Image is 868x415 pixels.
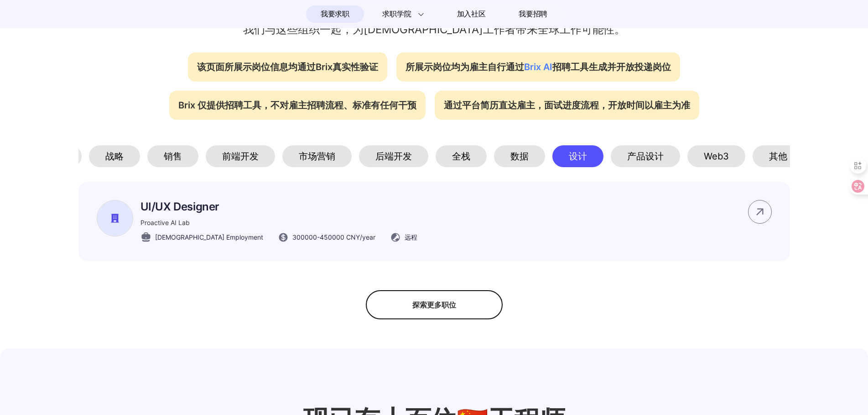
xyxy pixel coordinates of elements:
[155,232,263,242] span: [DEMOGRAPHIC_DATA] Employment
[206,145,275,167] div: 前端开发
[687,145,745,167] div: Web3
[321,7,349,21] span: 我要求职
[405,232,417,242] span: 远程
[457,7,486,21] span: 加入社区
[435,91,699,120] div: 通过平台简历直达雇主，面试进度流程，开放时间以雇主为准
[552,145,603,167] div: 设计
[140,200,417,213] p: UI/UX Designer
[292,232,375,242] span: 300000 - 450000 CNY /year
[382,9,411,20] span: 求职学院
[436,145,487,167] div: 全栈
[359,145,428,167] div: 后端开发
[366,290,503,319] div: 探索更多职位
[188,52,387,82] div: 该页面所展示岗位信息均通过Brix真实性验证
[89,145,140,167] div: 战略
[494,145,545,167] div: 数据
[169,91,426,120] div: Brix 仅提供招聘工具，不对雇主招聘流程、标准有任何干预
[147,145,198,167] div: 销售
[753,145,804,167] div: 其他
[282,145,352,167] div: 市场营销
[524,61,552,72] span: Brix AI
[611,145,680,167] div: 产品设计
[396,52,680,82] div: 所展示岗位均为雇主自行通过 招聘工具生成并开放投递岗位
[519,9,547,20] span: 我要招聘
[140,219,190,226] span: Proactive AI Lab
